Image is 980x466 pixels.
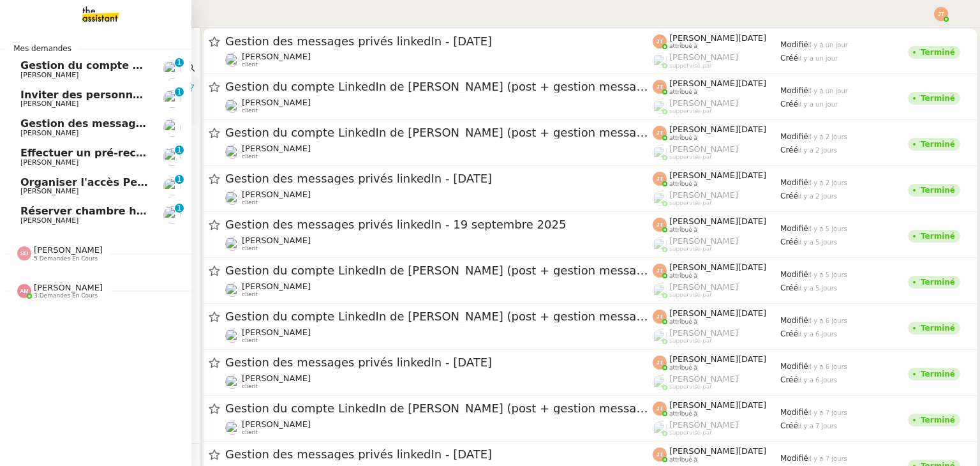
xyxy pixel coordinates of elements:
span: Créé [780,283,798,292]
nz-badge-sup: 1 [175,175,184,184]
span: [PERSON_NAME][DATE] [669,308,766,318]
span: Créé [780,237,798,246]
span: [PERSON_NAME][DATE] [669,216,766,226]
span: [PERSON_NAME] [20,187,78,195]
app-user-detailed-label: client [225,190,653,206]
span: [PERSON_NAME] [242,52,311,61]
span: Créé [780,100,798,109]
span: [PERSON_NAME] [669,98,738,108]
app-user-label: attribué à [653,33,780,50]
app-user-label: suppervisé par [653,328,780,345]
span: [PERSON_NAME][DATE] [669,354,766,364]
img: users%2FoFdbodQ3TgNoWt9kP3GXAs5oaCq1%2Favatar%2Fprofile-pic.png [653,375,667,389]
span: suppervisé par [669,384,712,391]
app-user-label: suppervisé par [653,144,780,161]
span: [PERSON_NAME] [34,283,103,292]
p: 1 [177,175,182,186]
app-user-label: attribué à [653,354,780,371]
span: il y a 5 jours [798,285,837,292]
span: [PERSON_NAME] [20,71,78,79]
span: [PERSON_NAME] [669,420,738,430]
span: Effectuer un pré-recrutement téléphonique [20,147,269,159]
span: [PERSON_NAME] [242,98,311,107]
span: client [242,291,258,298]
span: suppervisé par [669,200,712,207]
span: Modifié [780,316,808,325]
span: client [242,337,258,344]
span: Gestion des messages privés linkedIn - [DATE] [225,357,653,368]
app-user-label: attribué à [653,446,780,463]
span: attribué à [669,365,697,372]
img: users%2F37wbV9IbQuXMU0UH0ngzBXzaEe12%2Favatar%2Fcba66ece-c48a-48c8-9897-a2adc1834457 [163,90,181,108]
span: client [242,61,258,68]
span: attribué à [669,135,697,142]
span: [PERSON_NAME][DATE] [669,262,766,272]
div: Terminé [921,278,955,286]
span: Modifié [780,132,808,141]
nz-badge-sup: 1 [175,204,184,213]
p: 1 [177,146,182,157]
span: il y a un jour [808,41,848,49]
span: suppervisé par [669,292,712,299]
span: Mes demandes [6,42,79,55]
span: Gestion des messages privés linkedIn - [DATE] [225,173,653,184]
app-user-label: attribué à [653,124,780,141]
span: Gestion des messages privés linkedIn - [DATE] [225,449,653,460]
img: users%2F37wbV9IbQuXMU0UH0ngzBXzaEe12%2Favatar%2Fcba66ece-c48a-48c8-9897-a2adc1834457 [225,329,239,343]
img: users%2FdHO1iM5N2ObAeWsI96eSgBoqS9g1%2Favatar%2Fdownload.png [163,206,181,224]
app-user-detailed-label: client [225,419,653,436]
span: [PERSON_NAME] [242,236,311,245]
span: Créé [780,375,798,384]
span: Modifié [780,224,808,233]
span: [PERSON_NAME][DATE] [669,79,766,88]
app-user-label: suppervisé par [653,98,780,115]
span: [PERSON_NAME] [242,282,311,291]
p: 1 [177,204,182,215]
span: il y a 5 jours [798,239,837,246]
span: suppervisé par [669,108,712,115]
span: client [242,245,258,252]
img: users%2F37wbV9IbQuXMU0UH0ngzBXzaEe12%2Favatar%2Fcba66ece-c48a-48c8-9897-a2adc1834457 [225,191,239,205]
nz-badge-sup: 1 [175,146,184,154]
span: il y a 7 jours [808,455,847,462]
img: users%2F37wbV9IbQuXMU0UH0ngzBXzaEe12%2Favatar%2Fcba66ece-c48a-48c8-9897-a2adc1834457 [225,375,239,389]
span: [PERSON_NAME] [242,373,311,383]
span: Modifié [780,454,808,463]
app-user-label: attribué à [653,308,780,325]
span: Créé [780,54,798,63]
app-user-detailed-label: client [225,98,653,114]
img: users%2FoFdbodQ3TgNoWt9kP3GXAs5oaCq1%2Favatar%2Fprofile-pic.png [653,192,667,206]
p: 1 [177,87,182,99]
app-user-detailed-label: client [225,282,653,298]
span: Modifié [780,86,808,95]
span: suppervisé par [669,338,712,345]
span: il y a 2 jours [798,147,837,154]
span: [PERSON_NAME][DATE] [669,124,766,134]
span: [PERSON_NAME] [242,327,311,337]
img: svg [653,80,667,94]
span: attribué à [669,43,697,50]
img: svg [653,172,667,186]
app-user-label: suppervisé par [653,282,780,299]
img: users%2FoFdbodQ3TgNoWt9kP3GXAs5oaCq1%2Favatar%2Fprofile-pic.png [653,329,667,343]
span: Créé [780,146,798,154]
span: il y a un jour [808,87,848,94]
img: users%2F37wbV9IbQuXMU0UH0ngzBXzaEe12%2Favatar%2Fcba66ece-c48a-48c8-9897-a2adc1834457 [225,283,239,297]
app-user-detailed-label: client [225,373,653,390]
span: Gestion du compte LinkedIn de [PERSON_NAME] (post + gestion messages) - [DATE] [225,265,653,276]
span: il y a un jour [798,55,838,62]
img: users%2FdHO1iM5N2ObAeWsI96eSgBoqS9g1%2Favatar%2Fdownload.png [163,148,181,166]
app-user-detailed-label: client [225,236,653,252]
app-user-label: attribué à [653,262,780,279]
span: 3 demandes en cours [34,292,98,299]
span: [PERSON_NAME] [20,158,78,167]
span: [PERSON_NAME] [242,190,311,199]
span: [PERSON_NAME] [242,419,311,429]
img: svg [653,402,667,416]
img: svg [17,284,31,298]
img: users%2F37wbV9IbQuXMU0UH0ngzBXzaEe12%2Favatar%2Fcba66ece-c48a-48c8-9897-a2adc1834457 [163,119,181,137]
img: users%2FoFdbodQ3TgNoWt9kP3GXAs5oaCq1%2Favatar%2Fprofile-pic.png [653,100,667,114]
span: [PERSON_NAME] [669,236,738,246]
p: 1 [177,58,182,70]
span: [PERSON_NAME] [669,52,738,62]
